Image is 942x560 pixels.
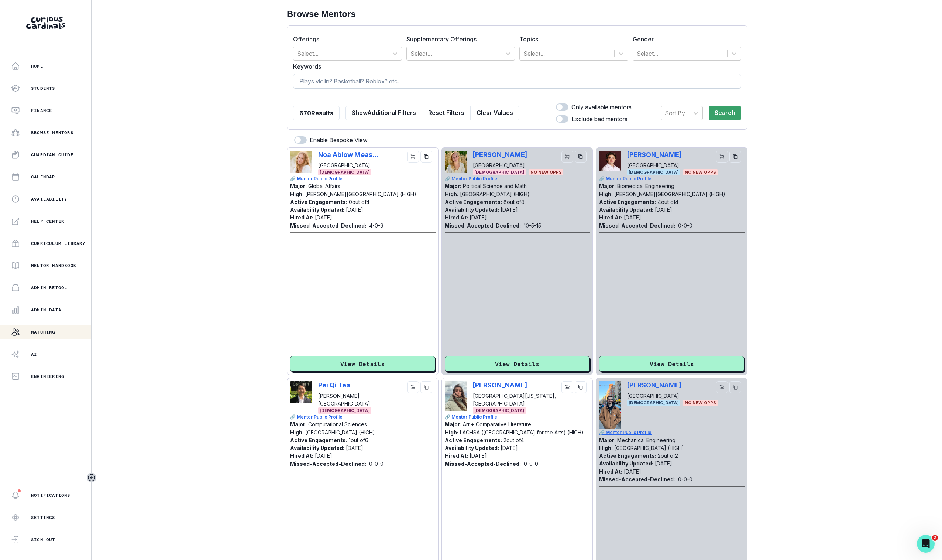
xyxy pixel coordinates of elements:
[31,351,37,357] p: AI
[445,453,468,459] p: Hired At:
[31,130,73,136] p: Browse Mentors
[463,183,527,189] p: Political Science and Math
[315,453,332,459] p: [DATE]
[445,206,499,213] p: Availability Updated:
[407,381,419,393] button: cart
[290,222,366,229] p: Missed-Accepted-Declined:
[658,199,678,205] p: 4 out of 4
[655,460,672,467] p: [DATE]
[683,169,718,175] span: No New Opps
[290,206,344,213] p: Availability Updated:
[345,106,422,120] button: ShowAdditional Filters
[349,437,368,443] p: 1 out of 6
[445,421,461,427] p: Major:
[445,199,502,205] p: Active Engagements:
[290,191,304,197] p: High:
[599,191,613,197] p: High:
[445,381,467,411] img: Picture of Elya Aboutboul
[318,392,404,407] p: [PERSON_NAME][GEOGRAPHIC_DATA]
[599,460,653,467] p: Availability Updated:
[932,535,938,541] span: 2
[420,381,432,393] button: copy
[624,214,641,221] p: [DATE]
[31,329,55,335] p: Matching
[729,381,741,393] button: copy
[31,537,55,543] p: Sign Out
[445,214,468,221] p: Hired At:
[290,429,304,436] p: High:
[445,222,521,229] p: Missed-Accepted-Declined:
[524,460,538,468] p: 0 - 0 - 0
[571,115,628,123] p: Exclude bad mentors
[290,414,436,420] a: 🔗 Mentor Public Profile
[31,240,86,246] p: Curriculum Library
[658,453,678,459] p: 2 out of 2
[729,151,741,163] button: copy
[31,307,61,313] p: Admin Data
[87,473,96,482] button: Toggle sidebar
[599,475,675,483] p: Missed-Accepted-Declined:
[305,191,416,197] p: [PERSON_NAME][GEOGRAPHIC_DATA] (HIGH)
[460,429,584,436] p: LACHSA ([GEOGRAPHIC_DATA] for the Arts) (HIGH)
[470,453,487,459] p: [DATE]
[369,460,384,468] p: 0 - 0 - 0
[678,475,692,483] p: 0 - 0 - 0
[463,421,531,427] p: Art + Comparative Literature
[290,460,366,468] p: Missed-Accepted-Declined:
[445,356,590,372] button: View Details
[31,218,64,224] p: Help Center
[420,151,432,163] button: copy
[599,183,616,189] p: Major:
[31,174,55,180] p: Calendar
[599,356,744,372] button: View Details
[290,421,307,427] p: Major:
[407,151,419,163] button: cart
[293,74,741,89] input: Plays violin? Basketball? Roblox? etc.
[599,468,622,475] p: Hired At:
[470,214,487,221] p: [DATE]
[318,161,379,169] p: [GEOGRAPHIC_DATA]
[627,169,680,175] span: [DEMOGRAPHIC_DATA]
[445,175,591,182] a: 🔗 Mentor Public Profile
[599,199,656,205] p: Active Engagements:
[445,429,458,436] p: High:
[655,206,672,213] p: [DATE]
[709,106,741,120] button: Search
[31,152,73,158] p: Guardian Guide
[524,222,541,229] p: 10 - 5 - 15
[369,222,384,229] p: 4 - 0 - 9
[519,35,624,44] label: Topics
[716,381,728,393] button: cart
[445,460,521,468] p: Missed-Accepted-Declined:
[293,62,737,71] label: Keywords
[290,437,347,443] p: Active Engagements:
[349,199,369,205] p: 0 out of 4
[308,183,340,189] p: Global Affairs
[31,492,71,498] p: Notifications
[561,151,573,163] button: cart
[406,35,511,44] label: Supplementary Offerings
[599,175,745,182] a: 🔗 Mentor Public Profile
[503,437,524,443] p: 2 out of 4
[627,392,681,400] p: [GEOGRAPHIC_DATA]
[290,445,344,451] p: Availability Updated:
[716,151,728,163] button: cart
[599,445,613,451] p: High:
[287,9,747,20] h2: Browse Mentors
[290,381,312,403] img: Picture of Pei Qi Tea
[614,191,725,197] p: [PERSON_NAME][GEOGRAPHIC_DATA] (HIGH)
[318,381,379,389] p: Pei Qi Tea
[473,381,534,389] p: [PERSON_NAME]
[315,214,332,221] p: [DATE]
[627,400,680,406] span: [DEMOGRAPHIC_DATA]
[627,151,681,158] p: [PERSON_NAME]
[571,103,632,112] p: Only available mentors
[31,373,64,379] p: Engineering
[445,437,502,443] p: Active Engagements:
[501,206,518,213] p: [DATE]
[445,414,591,420] a: 🔗 Mentor Public Profile
[599,151,621,171] img: Picture of Mark DeMonte
[599,429,745,436] a: 🔗 Mentor Public Profile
